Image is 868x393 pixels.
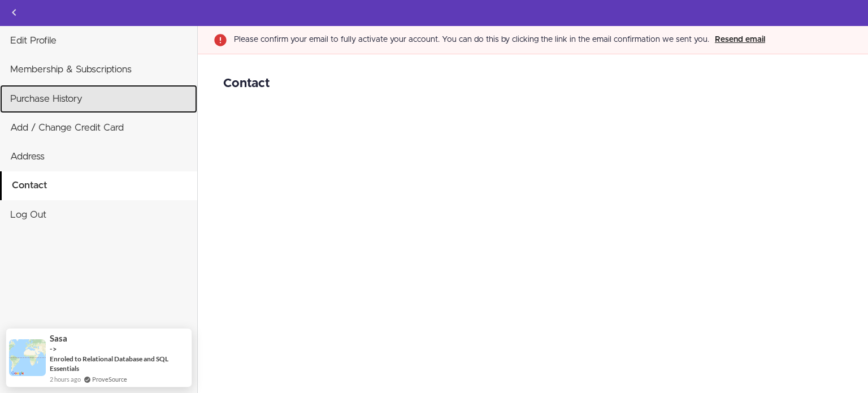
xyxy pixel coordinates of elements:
[711,33,769,46] button: Resend email
[50,374,81,384] span: 2 hours ago
[92,374,127,384] a: ProveSource
[7,6,21,19] svg: Back to courses
[2,171,197,200] a: Contact
[50,344,57,353] span: ->
[234,34,709,46] div: Please confirm your email to fully activate your account. You can do this by clicking the link in...
[50,334,67,343] span: Sasa
[9,339,46,376] img: provesource social proof notification image
[223,77,843,90] h2: Contact
[50,354,189,373] a: Enroled to Relational Database and SQL Essentials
